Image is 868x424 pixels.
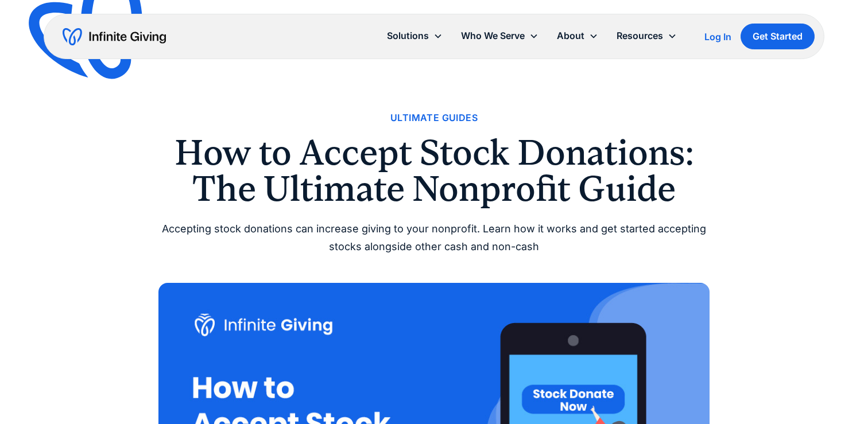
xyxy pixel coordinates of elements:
a: Get Started [741,24,815,49]
div: Who We Serve [452,24,548,48]
h1: How to Accept Stock Donations: The Ultimate Nonprofit Guide [158,135,710,207]
div: Solutions [387,28,429,44]
div: About [557,28,584,44]
a: Ultimate Guides [390,110,478,126]
div: Resources [617,28,663,44]
div: Solutions [378,24,452,48]
div: Resources [607,24,686,48]
a: home [63,28,166,46]
div: Accepting stock donations can increase giving to your nonprofit. Learn how it works and get start... [158,220,710,255]
div: Log In [704,32,731,41]
a: Log In [704,30,731,44]
div: Who We Serve [461,28,525,44]
div: About [548,24,607,48]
